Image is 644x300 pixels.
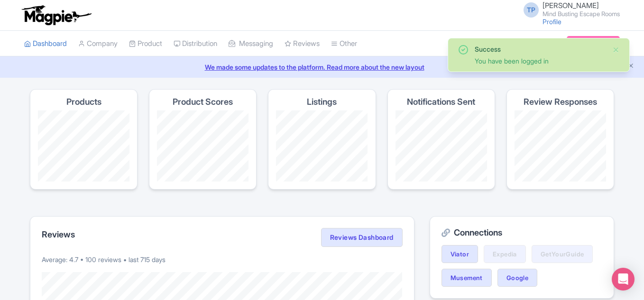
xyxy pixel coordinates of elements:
a: Dashboard [24,31,67,57]
h4: Review Responses [524,97,597,107]
div: Open Intercom Messenger [612,268,635,291]
h4: Products [66,97,101,107]
a: Distribution [174,31,217,57]
a: TP [PERSON_NAME] Mind Busting Escape Rooms [518,2,620,17]
a: Messaging [229,31,273,57]
small: Mind Busting Escape Rooms [543,11,620,17]
a: Reviews [285,31,320,57]
a: GetYourGuide [532,245,593,263]
a: Reviews Dashboard [321,228,403,247]
button: Close [612,44,620,55]
a: Other [331,31,357,57]
img: logo-ab69f6fb50320c5b225c76a69d11143b.png [19,5,93,26]
p: Average: 4.7 • 100 reviews • last 715 days [42,255,403,264]
h4: Listings [307,97,337,107]
span: [PERSON_NAME] [543,1,599,10]
button: Close announcement [627,61,635,72]
a: We made some updates to the platform. Read more about the new layout [6,62,638,72]
a: Expedia [484,245,526,263]
a: Profile [543,18,561,26]
div: You have been logged in [475,56,605,66]
a: Product [129,31,162,57]
div: Success [475,44,605,54]
h2: Reviews [42,230,75,239]
h4: Product Scores [173,97,233,107]
a: Google [497,269,537,287]
h4: Notifications Sent [407,97,475,107]
a: Musement [442,269,492,287]
span: TP [524,2,539,18]
a: Subscription [567,36,620,50]
h2: Connections [442,228,602,237]
a: Company [78,31,118,57]
a: Viator [442,245,478,263]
